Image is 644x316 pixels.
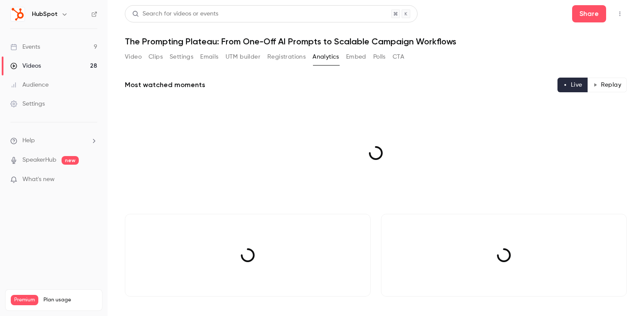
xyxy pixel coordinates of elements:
[10,81,49,89] div: Audience
[267,50,306,64] button: Registrations
[125,80,205,90] h2: Most watched moments
[346,50,366,64] button: Embed
[572,5,606,22] button: Share
[557,78,588,92] button: Live
[11,295,38,305] span: Premium
[11,7,25,21] img: HubSpot
[200,50,218,64] button: Emails
[373,50,386,64] button: Polls
[613,7,627,21] button: Top Bar Actions
[313,50,339,64] button: Analytics
[22,156,56,165] a: SpeakerHub
[226,50,260,64] button: UTM builder
[10,136,97,145] li: help-dropdown-opener
[43,297,97,303] span: Plan usage
[149,50,163,64] button: Clips
[10,43,40,51] div: Events
[170,50,193,64] button: Settings
[22,175,55,184] span: What's new
[87,176,97,184] iframe: Noticeable Trigger
[393,50,404,64] button: CTA
[32,10,58,19] h6: HubSpot
[132,9,218,19] div: Search for videos or events
[588,78,627,92] button: Replay
[22,136,35,145] span: Help
[10,62,41,70] div: Videos
[62,156,79,165] span: new
[10,100,45,108] div: Settings
[125,36,627,47] h1: The Prompting Plateau: From One-Off AI Prompts to Scalable Campaign Workflows
[125,50,142,64] button: Video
